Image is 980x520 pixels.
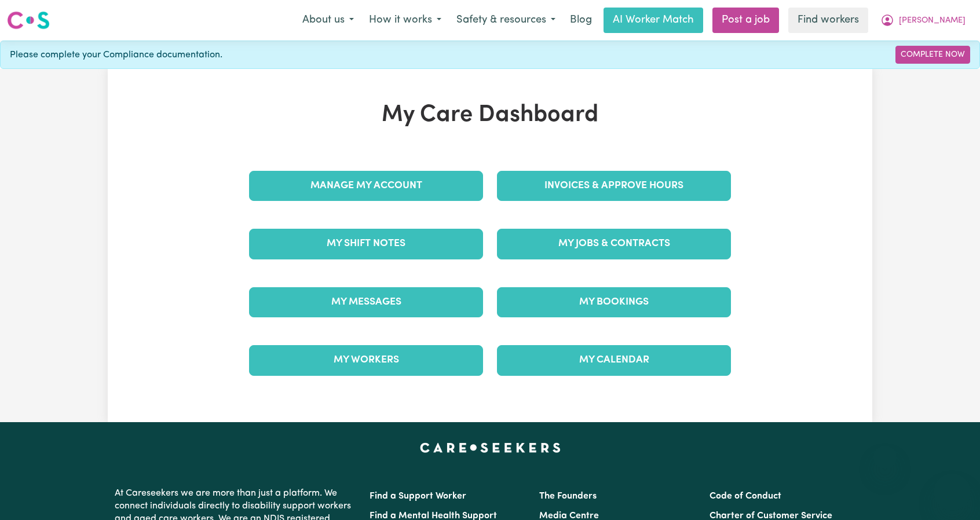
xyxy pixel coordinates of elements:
[449,8,563,32] button: Safety & resources
[712,8,779,33] a: Post a job
[497,171,731,201] a: Invoices & Approve Hours
[873,446,897,469] iframe: Close message
[242,101,738,129] h1: My Care Dashboard
[497,345,731,375] a: My Calendar
[873,8,973,32] button: My Account
[7,10,50,31] img: Careseekers logo
[249,287,483,317] a: My Messages
[497,287,731,317] a: My Bookings
[361,8,449,32] button: How it works
[249,171,483,201] a: Manage My Account
[604,8,703,33] a: AI Worker Match
[420,443,561,452] a: Careseekers home page
[934,474,971,511] iframe: Button to launch messaging window
[497,229,731,259] a: My Jobs & Contracts
[710,492,781,501] a: Code of Conduct
[899,14,966,27] span: [PERSON_NAME]
[249,345,483,375] a: My Workers
[10,48,222,62] span: Please complete your Compliance documentation.
[7,7,50,34] a: Careseekers logo
[539,492,597,501] a: The Founders
[249,229,483,259] a: My Shift Notes
[370,492,466,501] a: Find a Support Worker
[295,8,361,32] button: About us
[788,8,868,33] a: Find workers
[895,46,970,64] a: Complete Now
[563,8,599,33] a: Blog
